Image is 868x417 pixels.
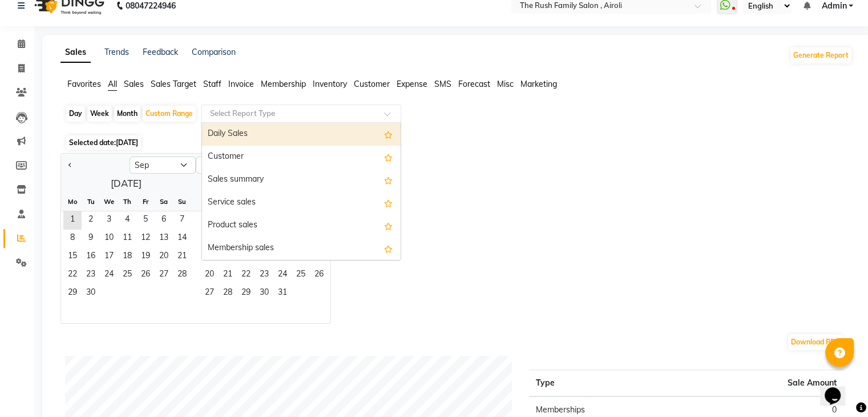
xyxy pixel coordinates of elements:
[104,47,129,57] a: Trends
[155,266,173,284] span: 27
[63,266,82,284] div: Monday, September 22, 2025
[520,79,557,89] span: Marketing
[100,266,118,284] div: Wednesday, September 24, 2025
[155,211,173,230] div: Saturday, September 6, 2025
[118,248,136,266] span: 18
[200,248,219,266] div: Monday, October 13, 2025
[82,230,100,248] span: 9
[273,266,292,284] span: 24
[255,266,273,284] div: Thursday, October 23, 2025
[130,157,196,174] select: Select month
[87,106,112,122] div: Week
[200,266,219,284] span: 20
[788,334,842,350] button: Download PDF
[202,191,401,214] div: Service sales
[82,266,100,284] div: Tuesday, September 23, 2025
[173,193,191,211] div: Su
[384,173,393,187] span: Add this report to Favorites List
[237,266,255,284] span: 22
[118,266,136,284] div: Thursday, September 25, 2025
[200,230,219,248] span: 6
[63,211,82,230] div: Monday, September 1, 2025
[255,284,273,303] span: 30
[151,79,196,89] span: Sales Target
[202,169,401,191] div: Sales summary
[136,266,155,284] div: Friday, September 26, 2025
[66,135,141,150] span: Selected date:
[118,193,136,211] div: Th
[237,266,255,284] div: Wednesday, October 22, 2025
[136,230,155,248] span: 12
[66,156,75,174] button: Previous month
[458,79,490,89] span: Forecast
[155,266,173,284] div: Saturday, September 27, 2025
[116,138,138,147] span: [DATE]
[202,237,401,260] div: Membership sales
[310,266,328,284] span: 26
[67,79,101,89] span: Favorites
[100,193,118,211] div: We
[155,230,173,248] div: Saturday, September 13, 2025
[82,193,100,211] div: Tu
[100,248,118,266] div: Wednesday, September 17, 2025
[200,248,219,266] span: 13
[63,284,82,303] span: 29
[100,266,118,284] span: 24
[173,266,191,284] span: 28
[497,79,514,89] span: Misc
[155,230,173,248] span: 13
[136,193,155,211] div: Fr
[66,106,85,122] div: Day
[384,196,393,210] span: Add this report to Favorites List
[82,230,100,248] div: Tuesday, September 9, 2025
[118,230,136,248] span: 11
[384,219,393,232] span: Add this report to Favorites List
[100,211,118,230] span: 3
[100,230,118,248] span: 10
[118,266,136,284] span: 25
[202,123,401,146] div: Daily Sales
[118,248,136,266] div: Thursday, September 18, 2025
[173,248,191,266] span: 21
[200,284,219,303] div: Monday, October 27, 2025
[82,211,100,230] span: 2
[63,266,82,284] span: 22
[273,284,292,303] div: Friday, October 31, 2025
[63,211,82,230] span: 1
[108,79,117,89] span: All
[100,211,118,230] div: Wednesday, September 3, 2025
[63,193,82,211] div: Mo
[219,284,237,303] span: 28
[687,370,843,397] th: Sale Amount
[261,79,306,89] span: Membership
[313,79,347,89] span: Inventory
[82,248,100,266] div: Tuesday, September 16, 2025
[173,211,191,230] span: 7
[155,248,173,266] div: Saturday, September 20, 2025
[136,211,155,230] div: Friday, September 5, 2025
[200,230,219,248] div: Monday, October 6, 2025
[219,266,237,284] span: 21
[354,79,390,89] span: Customer
[63,230,82,248] div: Monday, September 8, 2025
[173,230,191,248] div: Sunday, September 14, 2025
[60,42,91,63] a: Sales
[196,157,262,174] select: Select year
[114,106,140,122] div: Month
[63,248,82,266] div: Monday, September 15, 2025
[237,284,255,303] div: Wednesday, October 29, 2025
[124,79,144,89] span: Sales
[82,266,100,284] span: 23
[63,284,82,303] div: Monday, September 29, 2025
[143,106,196,122] div: Custom Range
[237,284,255,303] span: 29
[155,193,173,211] div: Sa
[173,266,191,284] div: Sunday, September 28, 2025
[82,248,100,266] span: 16
[155,211,173,230] span: 6
[63,230,82,248] span: 8
[136,248,155,266] span: 19
[273,284,292,303] span: 31
[192,47,236,57] a: Comparison
[255,284,273,303] div: Thursday, October 30, 2025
